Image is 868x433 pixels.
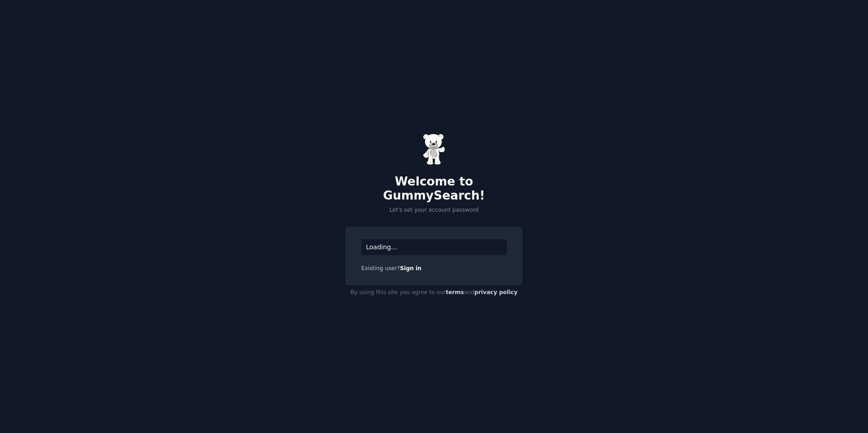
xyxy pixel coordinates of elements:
a: Sign in [400,265,422,271]
span: Existing user? [361,265,400,271]
div: Loading... [361,239,507,255]
a: terms [446,289,464,295]
h2: Welcome to GummySearch! [345,175,523,203]
p: Let's set your account password [345,206,523,214]
img: Gummy Bear [423,133,445,165]
a: privacy policy [474,289,518,295]
div: By using this site you agree to our and [345,285,523,300]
